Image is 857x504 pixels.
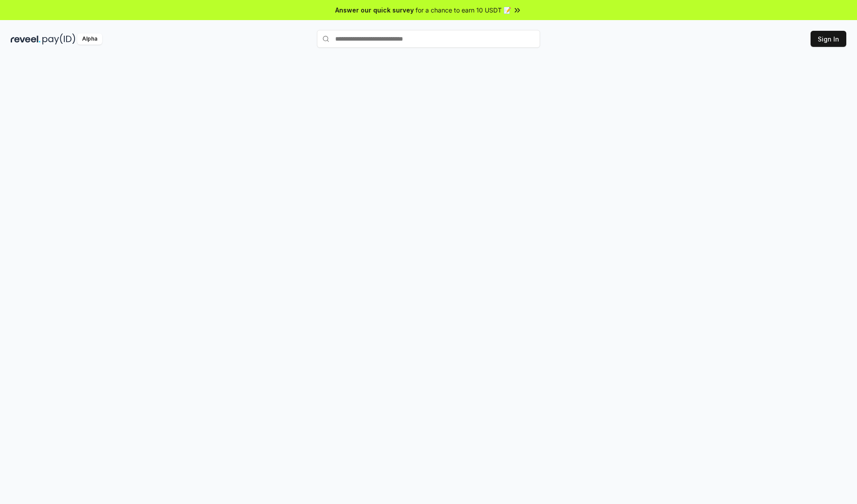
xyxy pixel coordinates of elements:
img: pay_id [42,33,75,45]
button: Sign In [811,31,846,47]
img: reveel_dark [11,33,41,45]
span: Answer our quick survey [335,5,414,15]
div: Alpha [77,33,102,45]
span: for a chance to earn 10 USDT 📝 [416,5,511,15]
